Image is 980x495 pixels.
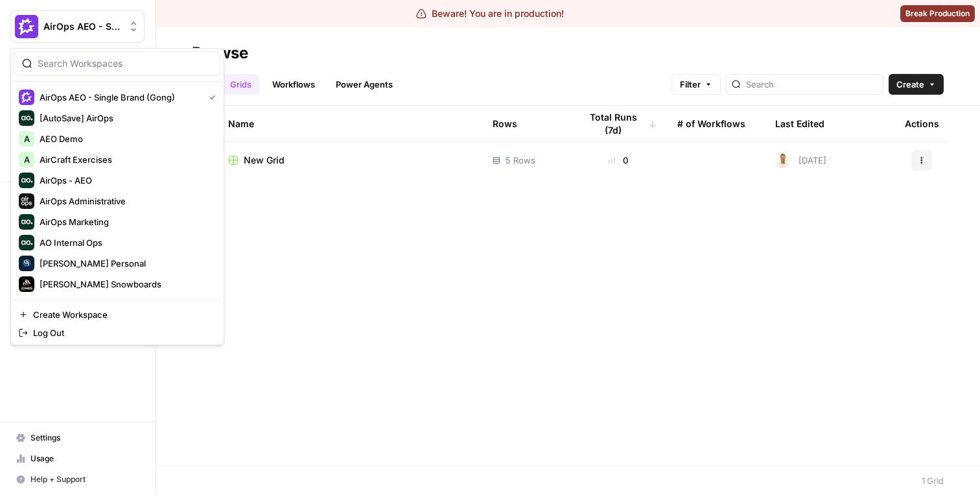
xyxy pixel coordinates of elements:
a: Power Agents [328,74,401,95]
span: 5 Rows [506,154,535,167]
div: [DATE] [775,152,826,168]
span: Create [896,78,924,91]
div: Browse [192,43,248,64]
span: AO Internal Ops [40,236,211,249]
a: Settings [10,428,145,448]
span: Break Production [905,8,970,19]
span: [AutoSave] AirOps [40,112,211,125]
div: Total Runs (7d) [580,106,657,141]
span: AirCraft Exercises [40,153,211,166]
a: Grids [222,74,259,95]
img: AO Internal Ops Logo [19,235,34,250]
a: Log Out [14,324,221,342]
img: AirOps AEO - Single Brand (Gong) Logo [15,15,38,38]
span: Settings [30,432,139,444]
span: Filter [680,78,701,91]
img: [AutoSave] AirOps Logo [19,110,34,126]
span: Log Out [33,326,211,339]
img: Berna's Personal Logo [19,256,34,271]
div: Actions [905,106,939,141]
span: AirOps - AEO [40,174,211,187]
img: AirOps Marketing Logo [19,214,34,230]
div: Workspace: AirOps AEO - Single Brand (Gong) [10,48,224,345]
span: Create Workspace [33,308,211,321]
span: AirOps Administrative [40,195,211,208]
a: New Grid [228,154,472,167]
span: [PERSON_NAME] Snowboards [40,278,211,291]
span: A [24,132,30,145]
span: A [24,153,30,166]
img: AirOps - AEO Logo [19,173,34,188]
span: Help + Support [30,474,139,485]
span: AirOps AEO - Single Brand (Gong) [40,91,199,104]
button: Create [889,74,944,95]
a: Create Workspace [14,306,221,324]
span: AirOps AEO - Single Brand (Gong) [43,20,122,33]
div: 1 Grid [922,474,944,487]
span: AirOps Marketing [40,215,211,228]
div: Rows [493,106,517,141]
button: Workspace: AirOps AEO - Single Brand (Gong) [10,10,145,43]
a: Usage [10,448,145,469]
img: AirOps AEO - Single Brand (Gong) Logo [19,90,34,105]
button: Break Production [900,5,975,22]
input: Search Workspaces [38,57,213,70]
button: Filter [671,74,721,95]
span: [PERSON_NAME] Personal [40,257,211,270]
img: n02y6dxk2kpdk487jkjae1zkvp35 [775,152,791,168]
span: AEO Demo [40,132,211,145]
div: Name [228,106,472,141]
img: AirOps Administrative Logo [19,193,34,209]
span: Usage [30,453,139,465]
div: Beware! You are in production! [416,7,564,20]
div: # of Workflows [677,106,745,141]
img: Jones Snowboards Logo [19,276,34,292]
input: Search [746,78,878,91]
span: New Grid [244,154,285,167]
div: 0 [580,154,657,167]
div: Last Edited [775,106,824,141]
a: Workflows [264,74,323,95]
button: Help + Support [10,469,145,490]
